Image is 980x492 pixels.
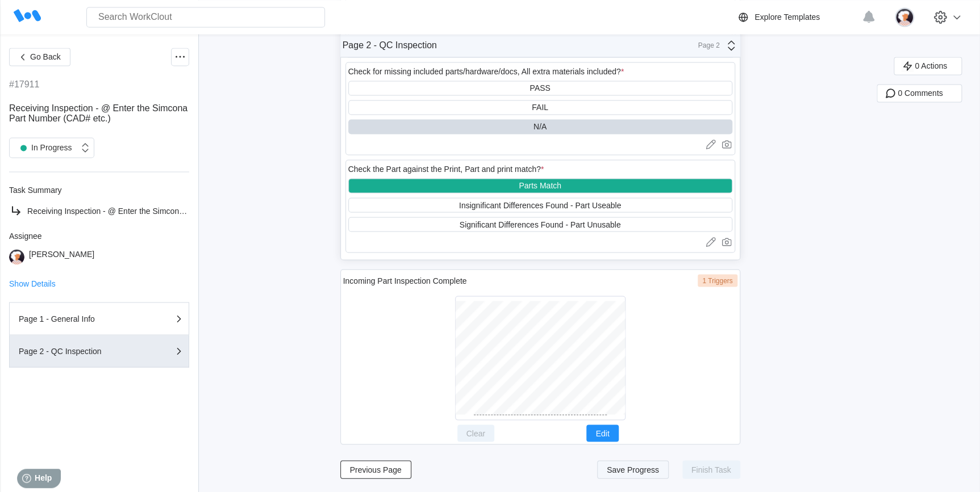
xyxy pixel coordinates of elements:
[19,314,132,322] div: Page 1 - General Info
[9,48,70,66] button: Go Back
[691,41,720,49] div: Page 2
[466,429,485,437] span: Clear
[895,7,914,27] img: user-4.png
[86,7,325,27] input: Search WorkClout
[459,200,621,209] div: Insignificant Differences Found - Part Useable
[350,465,402,473] span: Previous Page
[9,79,39,90] div: #17911
[9,231,189,240] div: Assignee
[30,53,61,61] span: Go Back
[915,62,947,70] span: 0 Actions
[9,186,189,195] div: Task Summary
[595,429,609,437] span: Edit
[9,335,189,367] button: Page 2 - QC Inspection
[529,83,550,92] div: PASS
[533,122,547,131] div: N/A
[691,465,731,473] span: Finish Task
[898,89,943,97] span: 0 Comments
[698,274,737,287] div: 1 Triggers
[9,302,189,335] button: Page 1 - General Info
[9,204,189,217] a: Receiving Inspection - @ Enter the Simcona Part Number (CAD# etc.)
[754,12,820,22] div: Explore Templates
[586,424,618,441] button: Edit
[9,279,56,287] button: Show Details
[15,140,72,155] div: In Progress
[27,206,274,215] span: Receiving Inspection - @ Enter the Simcona Part Number (CAD# etc.)
[519,181,561,190] div: Parts Match
[736,10,856,24] a: Explore Templates
[460,220,621,229] div: Significant Differences Found - Part Unusable
[29,249,94,264] div: [PERSON_NAME]
[457,424,494,441] button: Clear
[682,460,740,478] button: Finish Task
[348,67,624,76] div: Check for missing included parts/hardware/docs, All extra materials included?
[19,347,132,355] div: Page 2 - QC Inspection
[877,84,962,102] button: 0 Comments
[343,40,437,51] div: Page 2 - QC Inspection
[9,249,24,264] img: user-4.png
[607,465,659,473] span: Save Progress
[343,276,467,285] div: Incoming Part Inspection Complete
[340,460,411,478] button: Previous Page
[9,103,187,123] span: Receiving Inspection - @ Enter the Simcona Part Number (CAD# etc.)
[348,165,544,174] div: Check the Part against the Print, Part and print match?
[894,57,962,75] button: 0 Actions
[532,103,548,112] div: FAIL
[597,460,669,478] button: Save Progress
